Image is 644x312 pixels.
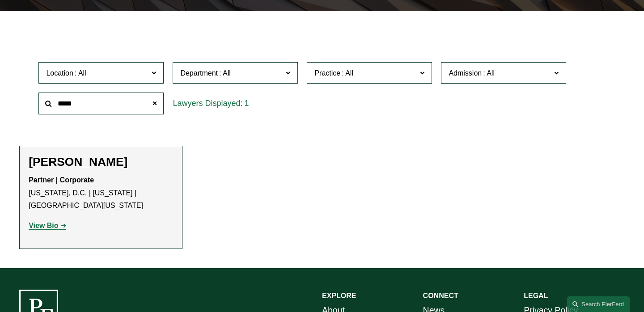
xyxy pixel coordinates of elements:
span: Practice [314,69,340,77]
a: Search this site [567,296,630,312]
strong: LEGAL [524,292,548,299]
strong: CONNECT [423,292,458,299]
h2: [PERSON_NAME] [29,155,173,169]
span: 1 [244,99,249,108]
strong: EXPLORE [322,292,356,299]
span: Location [46,69,73,77]
a: View Bio [29,222,66,229]
strong: View Bio [29,222,58,229]
strong: Partner | Corporate [29,176,94,184]
span: Admission [449,69,482,77]
span: Department [180,69,218,77]
p: [US_STATE], D.C. | [US_STATE] | [GEOGRAPHIC_DATA][US_STATE] [29,174,173,212]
